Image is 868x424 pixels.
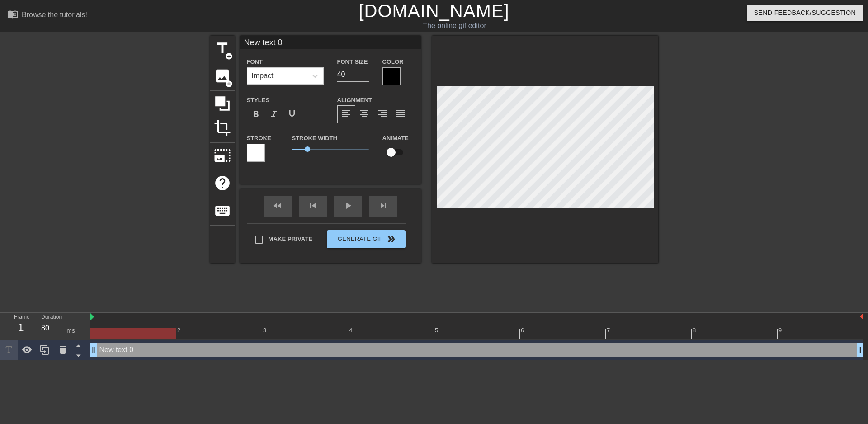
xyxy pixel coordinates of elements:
span: format_align_justify [395,109,406,120]
div: 7 [607,326,612,335]
span: skip_previous [307,200,318,211]
label: Alignment [337,96,372,105]
span: image [214,67,231,85]
img: bound-end.png [860,313,863,320]
a: [DOMAIN_NAME] [359,1,509,21]
span: Generate Gif [330,234,401,245]
label: Font [247,57,263,66]
span: title [214,40,231,57]
span: menu_book [7,9,18,19]
div: ms [66,326,75,335]
span: keyboard [214,202,231,219]
span: format_align_center [359,109,370,120]
span: format_align_left [341,109,352,120]
label: Color [382,57,404,66]
div: 4 [349,326,354,335]
div: 8 [693,326,698,335]
button: Generate Gif [327,230,405,248]
span: add_circle [225,80,233,88]
label: Font Size [337,57,368,66]
span: Send Feedback/Suggestion [754,7,856,19]
div: 1 [14,320,28,336]
label: Stroke Width [292,134,337,143]
label: Styles [247,96,270,105]
div: 9 [778,326,783,335]
span: add_circle [225,52,233,60]
label: Stroke [247,134,271,143]
div: 5 [435,326,440,335]
span: Make Private [269,235,313,244]
span: help [214,174,231,192]
div: 3 [263,326,268,335]
button: Send Feedback/Suggestion [747,5,863,21]
span: photo_size_select_large [214,147,231,164]
span: crop [214,119,231,137]
div: Impact [252,71,274,81]
div: Frame [7,313,34,339]
div: 6 [521,326,526,335]
span: double_arrow [386,234,396,245]
span: format_align_right [377,109,388,120]
span: format_underline [287,109,297,120]
span: skip_next [378,200,389,211]
div: 2 [177,326,182,335]
a: Browse the tutorials! [7,9,87,23]
span: drag_handle [855,345,864,354]
label: Duration [41,315,62,320]
div: Browse the tutorials! [22,11,87,19]
span: format_italic [269,109,279,120]
label: Animate [382,134,409,143]
span: format_bold [250,109,261,120]
span: drag_handle [89,345,98,354]
span: play_arrow [343,200,354,211]
div: The online gif editor [294,20,615,31]
span: fast_rewind [272,200,283,211]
